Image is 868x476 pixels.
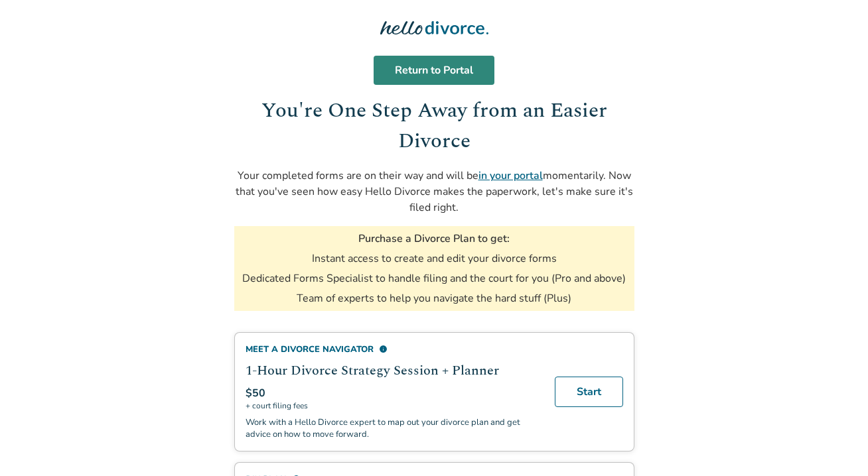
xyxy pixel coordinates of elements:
h2: 1-Hour Divorce Strategy Session + Planner [246,361,539,381]
li: Instant access to create and edit your divorce forms [312,251,557,266]
a: in your portal [478,168,543,183]
p: Work with a Hello Divorce expert to map out your divorce plan and get advice on how to move forward. [246,416,539,440]
span: + court filing fees [246,400,539,411]
li: Team of experts to help you navigate the hard stuff (Plus) [297,291,571,306]
h1: You're One Step Away from an Easier Divorce [234,95,634,157]
h3: Purchase a Divorce Plan to get: [358,231,510,246]
p: Your completed forms are on their way and will be momentarily. Now that you've seen how easy Hell... [234,168,634,215]
div: Meet a divorce navigator [246,343,539,355]
a: Return to Portal [374,56,494,85]
li: Dedicated Forms Specialist to handle filing and the court for you (Pro and above) [242,271,626,286]
span: info [379,345,388,353]
a: Start [555,377,623,407]
span: $50 [246,386,265,400]
iframe: Chat Widget [802,412,868,476]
